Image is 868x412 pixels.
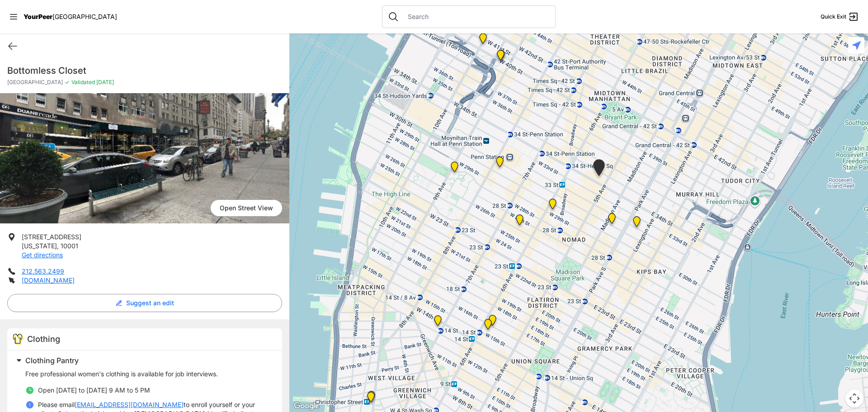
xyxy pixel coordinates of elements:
[362,388,380,410] div: Greenwich Village
[603,209,621,231] div: Greater New York City
[22,276,75,284] a: [DOMAIN_NAME]
[61,242,78,250] span: 10001
[22,251,63,259] a: Get directions
[821,13,846,20] span: Quick Exit
[292,400,321,412] img: Google
[510,211,529,232] div: New Location, Headquarters
[429,312,447,333] div: Church of the Village
[7,79,63,86] span: [GEOGRAPHIC_DATA]
[483,311,502,333] div: Church of St. Francis Xavier - Front Entrance
[52,13,117,20] span: [GEOGRAPHIC_DATA]
[22,267,64,275] a: 212.563.2499
[25,356,79,365] span: Clothing Pantry
[24,13,52,20] span: YourPeer
[25,369,271,379] p: Free professional women's clothing is available for job interviews.
[71,79,95,85] span: Validated
[7,64,282,77] h1: Bottomless Closet
[7,294,282,312] button: Suggest an edit
[492,46,510,68] div: Metro Baptist Church
[479,315,497,337] div: Back of the Church
[491,153,509,175] div: Antonio Olivieri Drop-in Center
[821,11,859,22] a: Quick Exit
[627,213,646,234] div: Mainchance Adult Drop-in Center
[75,400,184,409] a: [EMAIL_ADDRESS][DOMAIN_NAME]
[474,29,492,51] div: New York
[24,14,117,19] a: YourPeer[GEOGRAPHIC_DATA]
[22,233,81,241] span: [STREET_ADDRESS]
[402,12,550,21] input: Search
[22,242,57,250] span: [US_STATE]
[292,400,321,412] a: Open this area in Google Maps (opens a new window)
[445,158,464,180] div: Chelsea
[57,242,59,250] span: ,
[27,334,60,344] span: Clothing
[95,79,114,85] span: [DATE]
[126,298,174,308] span: Suggest an edit
[211,200,282,216] a: Open Street View
[362,387,381,409] div: Art and Acceptance LGBTQIA2S+ Program
[543,195,562,217] div: Headquarters
[845,389,863,407] button: Map camera controls
[38,386,150,394] span: Open [DATE] to [DATE] 9 AM to 5 PM
[65,79,70,86] span: ✓
[491,46,510,68] div: Metro Baptist Church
